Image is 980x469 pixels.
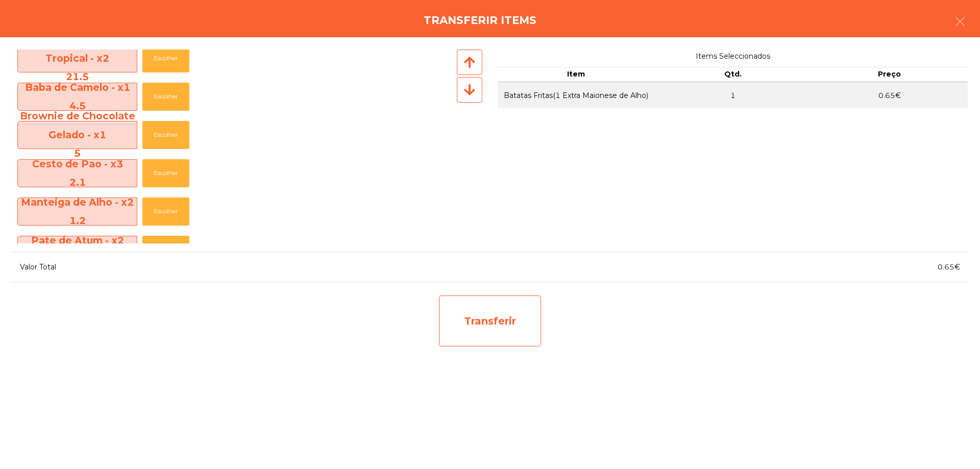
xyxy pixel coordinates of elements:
[18,96,137,115] div: 4.5
[498,67,654,82] th: Item
[142,83,189,111] button: Escolher
[18,173,137,191] div: 2.1
[142,121,189,149] button: Escolher
[142,44,189,72] button: Escolher
[18,231,137,268] span: Pate de Atum - x2
[18,144,137,162] div: 5
[553,91,648,100] span: (1 Extra Maionese de Alho)
[18,211,137,230] div: 1.2
[424,13,536,28] h4: Transferir items
[18,67,137,86] div: 21.5
[18,193,137,230] span: Manteiga de Alho - x2
[18,155,137,192] span: Cesto de Pao - x3
[142,198,189,226] button: Escolher
[18,78,137,115] span: Baba de Camelo - x1
[811,67,968,82] th: Preço
[18,107,137,162] span: Brownie de Chocolate Gelado - x1
[938,262,960,271] span: 0.65€
[654,82,811,109] td: 1
[811,82,968,109] td: 0.65€
[654,67,811,82] th: Qtd.
[498,82,654,109] td: Batatas Fritas
[142,236,189,264] button: Escolher
[142,159,189,187] button: Escolher
[498,50,968,63] span: Items Seleccionados
[18,30,137,86] span: Sangria Espumante Tropical - x2
[439,295,541,347] div: Transferir
[20,262,56,271] span: Valor Total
